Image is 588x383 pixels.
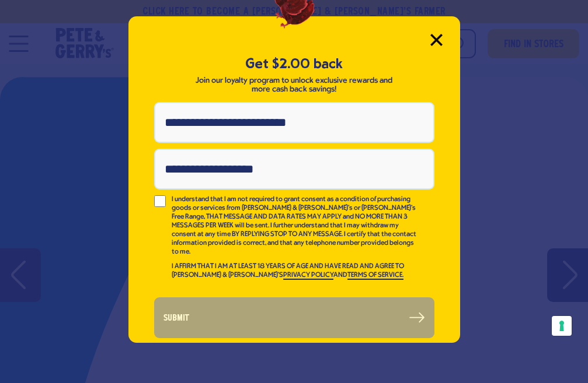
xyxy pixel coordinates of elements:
[172,262,418,280] p: I AFFIRM THAT I AM AT LEAST 18 YEARS OF AGE AND HAVE READ AND AGREE TO [PERSON_NAME] & [PERSON_NA...
[172,195,418,256] p: I understand that I am not required to grant consent as a condition of purchasing goods or servic...
[154,54,434,73] h5: Get $2.00 back
[430,34,443,46] button: Close Modal
[154,297,434,338] button: Submit
[283,272,333,280] a: PRIVACY POLICY
[552,316,572,336] button: Your consent preferences for tracking technologies
[192,76,396,94] p: Join our loyalty program to unlock exclusive rewards and more cash back savings!
[154,195,166,207] input: I understand that I am not required to grant consent as a condition of purchasing goods or servic...
[347,272,403,280] a: TERMS OF SERVICE.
